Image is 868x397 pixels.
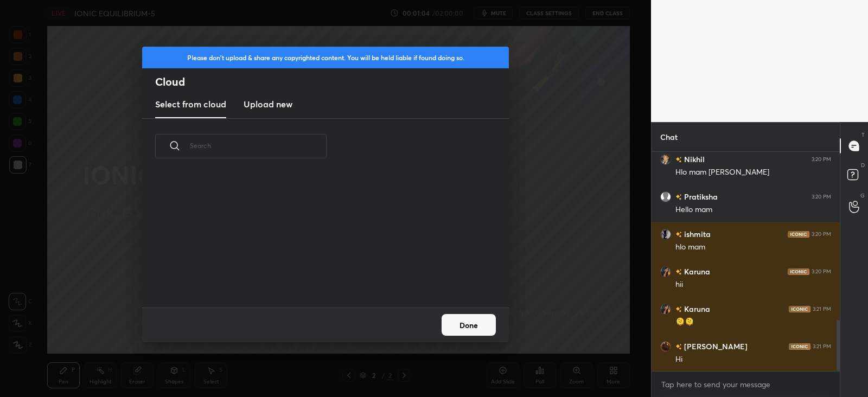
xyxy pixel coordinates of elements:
img: af061438eda04baa97c60b4d7775f3f8.png [660,266,671,277]
img: 3 [660,341,671,352]
img: no-rating-badge.077c3623.svg [675,344,682,350]
img: default.png [660,191,671,202]
img: af061438eda04baa97c60b4d7775f3f8.png [660,304,671,315]
h3: Upload new [244,98,292,111]
img: no-rating-badge.077c3623.svg [675,269,682,275]
img: iconic-dark.1390631f.png [788,231,809,238]
div: 🫠🫠 [675,317,831,328]
div: hlo mam [675,242,831,253]
img: no-rating-badge.077c3623.svg [675,194,682,200]
p: Chat [652,123,686,151]
h6: Nikhil [682,153,705,165]
p: D [861,161,865,169]
button: Done [442,314,496,336]
div: grid [142,171,496,308]
div: Hi [675,354,831,365]
img: iconic-dark.1390631f.png [788,268,809,275]
h6: Karuna [682,266,710,277]
input: Search [190,123,327,169]
div: 3:20 PM [812,194,831,200]
div: 3:21 PM [813,343,831,350]
h2: Cloud [155,75,509,89]
p: T [861,131,865,139]
div: 3:21 PM [813,306,831,312]
img: no-rating-badge.077c3623.svg [675,232,682,238]
img: iconic-dark.1390631f.png [789,306,810,312]
h6: Pratiksha [682,191,718,202]
img: 25c3b219fc0747c7b3737d88585f995d.jpg [660,154,671,165]
div: Please don't upload & share any copyrighted content. You will be held liable if found doing so. [142,47,509,68]
img: a20105c0a7604010a4352dedcf1768c8.jpg [660,229,671,240]
img: no-rating-badge.077c3623.svg [675,157,682,163]
div: Hlo mam [PERSON_NAME] [675,167,831,178]
img: no-rating-badge.077c3623.svg [675,306,682,312]
div: 3:20 PM [812,156,831,163]
h6: ishmita [682,228,711,240]
h6: [PERSON_NAME] [682,341,748,352]
p: G [860,191,865,200]
div: hii [675,279,831,290]
div: Hello mam [675,204,831,215]
div: 3:20 PM [812,268,831,275]
h6: Karuna [682,303,710,315]
h3: Select from cloud [155,98,226,111]
div: grid [652,152,840,371]
div: 3:20 PM [812,231,831,238]
img: iconic-dark.1390631f.png [789,343,810,350]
